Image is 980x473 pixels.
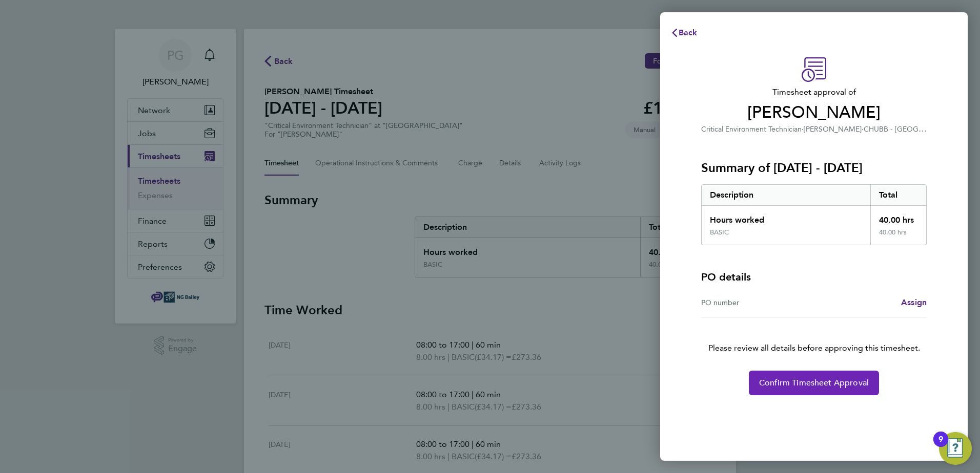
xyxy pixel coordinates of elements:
div: BASIC [710,228,729,236]
h3: Summary of [DATE] - [DATE] [701,160,927,176]
span: [PERSON_NAME] [701,102,927,123]
button: Confirm Timesheet Approval [749,371,879,395]
div: Summary of 02 - 08 Aug 2025 [701,184,927,245]
span: · [802,125,804,134]
button: Open Resource Center, 9 new notifications [939,432,972,465]
span: Timesheet approval of [701,86,927,98]
div: 40.00 hrs [870,206,927,228]
div: Description [702,185,870,205]
button: Back [660,23,708,43]
h4: PO details [701,270,751,284]
span: · [862,125,864,134]
div: 9 [938,439,943,453]
span: Assign [901,297,927,307]
span: Confirm Timesheet Approval [759,378,869,388]
div: PO number [701,296,814,309]
p: Please review all details before approving this timesheet. [689,317,939,354]
div: 40.00 hrs [870,228,927,245]
div: Total [870,185,927,205]
span: CHUBB - [GEOGRAPHIC_DATA] [864,124,968,134]
a: Assign [901,296,927,309]
div: Hours worked [702,206,870,228]
span: [PERSON_NAME] [804,125,862,134]
span: Back [679,28,698,37]
span: Critical Environment Technician [701,125,802,134]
